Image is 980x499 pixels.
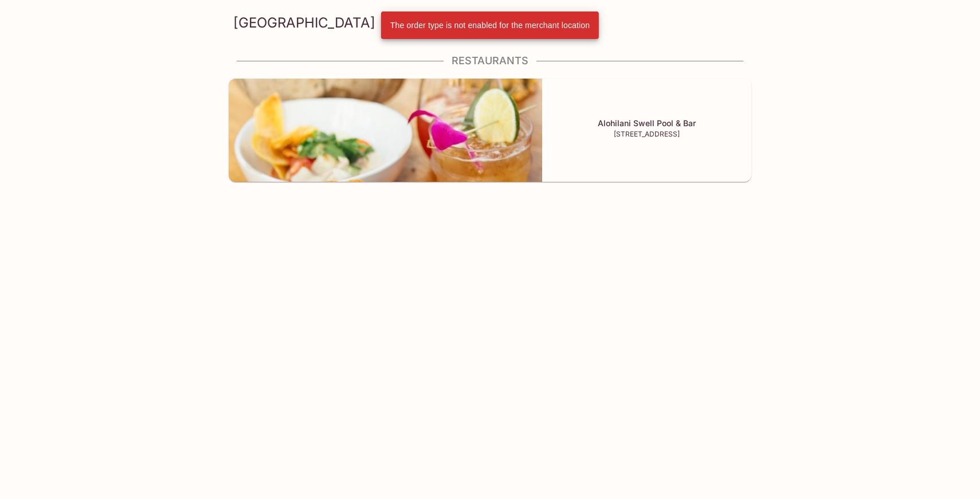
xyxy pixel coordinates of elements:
img: Alohilani Swell Pool & Bar [229,79,542,182]
h5: Alohilani Swell Pool & Bar [547,118,747,128]
div: The order type is not enabled for the merchant location [390,15,590,36]
h3: [GEOGRAPHIC_DATA] [233,14,747,32]
h4: Restaurants [229,54,751,67]
p: [STREET_ADDRESS] [547,130,747,138]
a: Alohilani Swell Pool & BarAlohilani Swell Pool & Bar[STREET_ADDRESS] [229,79,751,196]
